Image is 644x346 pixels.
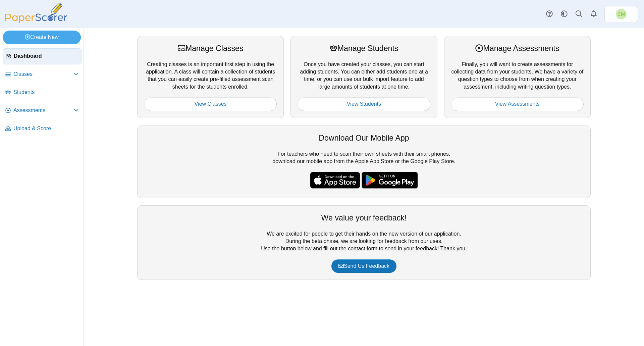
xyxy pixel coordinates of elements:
div: We value your feedback! [144,212,584,223]
div: Manage Assessments [451,43,584,54]
span: Christine Munzer [618,12,625,16]
div: For teachers who need to scan their own sheets with their smart phones, download our mobile app f... [137,126,591,198]
a: View Students [298,97,430,111]
a: Christine Munzer [604,6,638,22]
a: Classes [3,66,82,83]
span: Assessments [13,107,73,114]
a: Alerts [586,7,601,21]
a: View Assessments [451,97,584,111]
img: google-play-badge.png [362,172,418,189]
span: Students [13,89,79,96]
div: Once you have created your classes, you can start adding students. You can either add students on... [290,36,437,118]
span: Upload & Score [13,125,79,132]
div: Finally, you will want to create assessments for collecting data from your students. We have a va... [444,36,591,118]
a: PaperScorer [3,18,70,24]
a: Dashboard [3,48,82,64]
img: apple-store-badge.svg [310,172,360,189]
span: Send Us Feedback [338,263,389,269]
div: We are excited for people to get their hands on the new version of our application. During the be... [137,205,591,280]
img: PaperScorer [3,3,70,23]
div: Manage Classes [144,43,277,54]
span: Dashboard [14,52,78,60]
a: Create New [3,31,81,44]
span: Christine Munzer [616,9,627,19]
div: Download Our Mobile App [144,133,584,143]
a: View Classes [144,97,277,111]
div: Manage Students [298,43,430,54]
div: Creating classes is an important first step in using the application. A class will contain a coll... [137,36,284,118]
span: Classes [13,70,73,78]
a: Students [3,85,82,101]
a: Upload & Score [3,121,82,137]
a: Send Us Feedback [331,259,396,273]
a: Assessments [3,103,82,119]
